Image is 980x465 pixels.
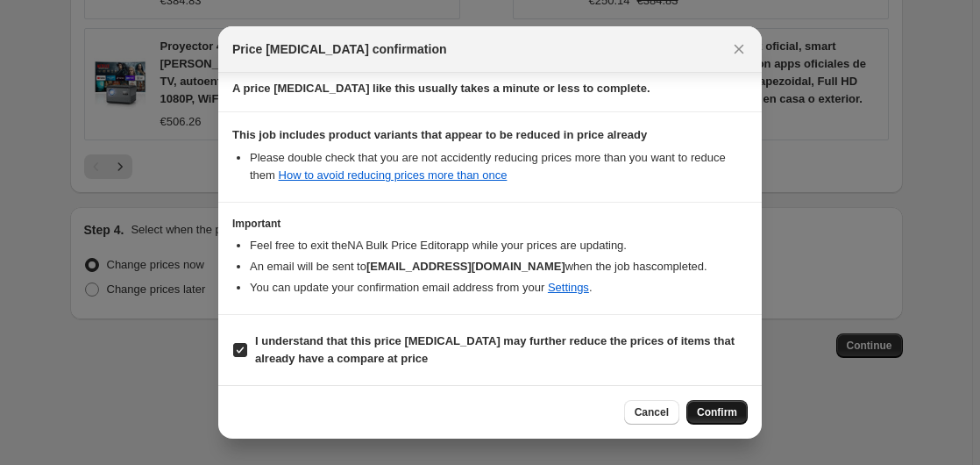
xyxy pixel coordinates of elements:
b: This job includes product variants that appear to be reduced in price already [232,128,647,141]
button: Cancel [624,400,679,425]
span: Cancel [635,405,669,419]
b: A price [MEDICAL_DATA] like this usually takes a minute or less to complete. [232,82,650,95]
h3: Important [232,217,748,231]
a: How to avoid reducing prices more than once [279,168,508,182]
b: I understand that this price [MEDICAL_DATA] may further reduce the prices of items that already h... [255,334,735,365]
li: An email will be sent to when the job has completed . [250,258,748,275]
li: You can update your confirmation email address from your . [250,279,748,297]
li: Please double check that you are not accidently reducing prices more than you want to reduce them [250,149,748,184]
span: Price [MEDICAL_DATA] confirmation [232,40,447,58]
button: Close [727,37,751,61]
b: [EMAIL_ADDRESS][DOMAIN_NAME] [366,260,565,273]
li: Feel free to exit the NA Bulk Price Editor app while your prices are updating. [250,237,748,254]
button: Confirm [686,400,748,425]
a: Settings [548,281,589,294]
span: Confirm [697,405,737,419]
